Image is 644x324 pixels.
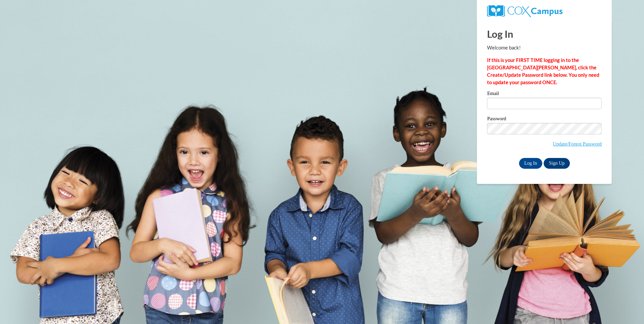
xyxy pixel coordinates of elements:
a: COX Campus [487,8,562,13]
label: Password [487,116,602,123]
input: Log In [519,158,543,169]
img: COX Campus [487,5,562,17]
label: Email [487,91,602,98]
strong: If this is your FIRST TIME logging in to the [GEOGRAPHIC_DATA][PERSON_NAME], click the Create/Upd... [487,57,599,85]
a: Sign Up [544,158,570,169]
p: Welcome back! [487,44,602,52]
a: Update/Forgot Password [553,141,602,147]
h1: Log In [487,27,602,41]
